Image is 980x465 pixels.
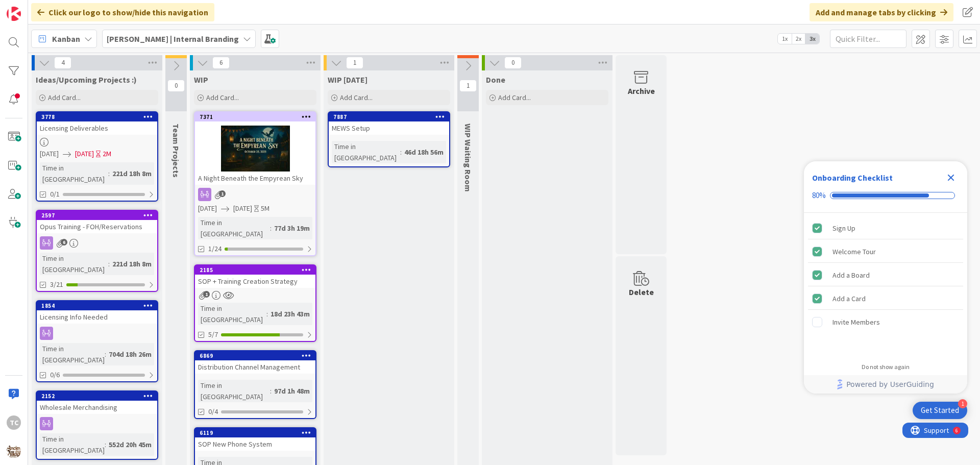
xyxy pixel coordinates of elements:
a: 2597Opus Training - FOH/ReservationsTime in [GEOGRAPHIC_DATA]:221d 18h 8m3/21 [36,210,158,292]
div: 1 [958,399,967,408]
span: : [400,146,402,158]
div: Get Started [921,405,959,415]
div: Sign Up is complete. [808,217,963,239]
div: Add and manage tabs by clicking [810,3,953,21]
div: Opus Training - FOH/Reservations [37,220,157,233]
div: 704d 18h 26m [106,349,154,360]
b: [PERSON_NAME] | Internal Branding [107,34,239,44]
div: Footer [804,375,967,394]
div: Add a Board is complete. [808,264,963,286]
div: Time in [GEOGRAPHIC_DATA] [198,217,270,239]
div: 7371 [200,113,315,120]
span: : [108,168,110,179]
div: Delete [629,286,654,298]
span: 0/1 [50,189,60,200]
div: Sign Up [832,222,855,234]
div: 221d 18h 8m [110,258,154,270]
div: 3778Licensing Deliverables [37,112,157,135]
span: Kanban [52,33,80,45]
div: Licensing Deliverables [37,121,157,135]
div: 3778 [37,112,157,121]
div: 2597Opus Training - FOH/Reservations [37,211,157,233]
div: Checklist Container [804,161,967,394]
span: : [266,308,268,320]
span: : [105,439,106,450]
input: Quick Filter... [830,30,906,48]
div: SOP New Phone System [195,437,315,451]
a: 3778Licensing Deliverables[DATE][DATE]2MTime in [GEOGRAPHIC_DATA]:221d 18h 8m0/1 [36,111,158,202]
span: 6 [212,57,230,69]
span: 1 [346,57,363,69]
span: 3/21 [50,279,63,290]
a: 6869Distribution Channel ManagementTime in [GEOGRAPHIC_DATA]:97d 1h 48m0/4 [194,350,316,419]
div: 5M [261,203,269,214]
img: Visit kanbanzone.com [7,7,21,21]
div: Time in [GEOGRAPHIC_DATA] [40,162,108,185]
div: 1854Licensing Info Needed [37,301,157,324]
div: Licensing Info Needed [37,310,157,324]
span: [DATE] [40,149,59,159]
span: 1 [219,190,226,197]
span: Add Card... [206,93,239,102]
div: 6119SOP New Phone System [195,428,315,451]
span: 1 [203,291,210,298]
div: 7371 [195,112,315,121]
div: A Night Beneath the Empyrean Sky [195,172,315,185]
span: Done [486,75,505,85]
div: 6869 [195,351,315,360]
div: 2152 [41,393,157,400]
div: SOP + Training Creation Strategy [195,275,315,288]
span: 5/7 [208,329,218,340]
span: : [105,349,106,360]
div: Time in [GEOGRAPHIC_DATA] [198,380,270,402]
span: [DATE] [198,203,217,214]
div: Time in [GEOGRAPHIC_DATA] [332,141,400,163]
div: Click our logo to show/hide this navigation [31,3,214,21]
div: 2185 [195,265,315,275]
a: 1854Licensing Info NeededTime in [GEOGRAPHIC_DATA]:704d 18h 26m0/6 [36,300,158,382]
div: 3778 [41,113,157,120]
a: 2152Wholesale MerchandisingTime in [GEOGRAPHIC_DATA]:552d 20h 45m [36,390,158,460]
div: 80% [812,191,826,200]
div: Add a Card is complete. [808,287,963,310]
div: Time in [GEOGRAPHIC_DATA] [40,253,108,275]
span: Add Card... [340,93,373,102]
a: 2185SOP + Training Creation StrategyTime in [GEOGRAPHIC_DATA]:18d 23h 43m5/7 [194,264,316,342]
div: 2M [103,149,111,159]
span: WIP Waiting Room [463,124,473,192]
div: Time in [GEOGRAPHIC_DATA] [198,303,266,325]
div: 6 [53,4,56,12]
div: 6119 [200,429,315,436]
span: 0/6 [50,370,60,380]
div: 6869 [200,352,315,359]
div: 7887MEWS Setup [329,112,449,135]
div: Welcome Tour [832,246,876,258]
div: 77d 3h 19m [272,223,312,234]
div: Time in [GEOGRAPHIC_DATA] [40,433,105,456]
span: 3x [805,34,819,44]
div: 6119 [195,428,315,437]
div: Wholesale Merchandising [37,401,157,414]
div: Time in [GEOGRAPHIC_DATA] [40,343,105,365]
div: 97d 1h 48m [272,385,312,397]
div: TC [7,415,21,430]
span: : [270,385,272,397]
div: Checklist items [804,213,967,356]
div: 221d 18h 8m [110,168,154,179]
div: 6869Distribution Channel Management [195,351,315,374]
div: Open Get Started checklist, remaining modules: 1 [913,402,967,419]
div: Archive [628,85,655,97]
div: Onboarding Checklist [812,172,893,184]
div: MEWS Setup [329,121,449,135]
div: Close Checklist [943,169,959,186]
span: 6 [61,239,67,246]
span: : [270,223,272,234]
div: 552d 20h 45m [106,439,154,450]
div: 1854 [37,301,157,310]
div: Do not show again [862,363,910,371]
span: Ideas/Upcoming Projects :) [36,75,137,85]
div: 1854 [41,302,157,309]
span: 4 [54,57,71,69]
span: Add Card... [498,93,531,102]
div: 18d 23h 43m [268,308,312,320]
